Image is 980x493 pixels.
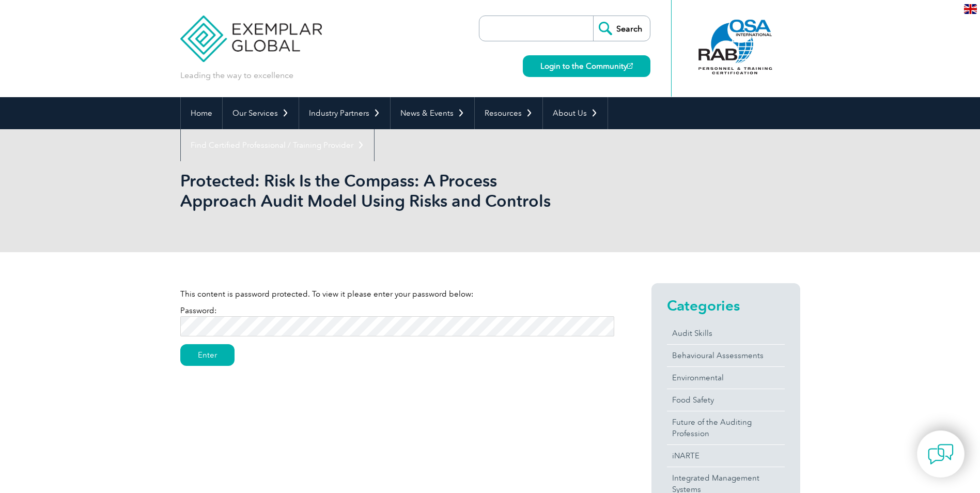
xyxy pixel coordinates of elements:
a: iNARTE [667,445,785,467]
a: Behavioural Assessments [667,345,785,366]
a: Our Services [223,97,299,129]
a: Login to the Community [523,55,650,77]
h1: Protected: Risk Is the Compass: A Process Approach Audit Model Using Risks and Controls [180,171,577,211]
img: en [964,4,977,14]
p: This content is password protected. To view it please enter your password below: [180,288,614,300]
a: Resources [475,97,542,129]
img: open_square.png [627,63,633,69]
label: Password: [180,306,614,331]
a: Environmental [667,367,785,389]
input: Password: [180,316,614,336]
a: News & Events [391,97,474,129]
p: Leading the way to excellence [180,70,293,81]
a: About Us [543,97,608,129]
a: Industry Partners [299,97,390,129]
input: Enter [180,344,235,366]
h2: Categories [667,297,785,314]
a: Future of the Auditing Profession [667,411,785,444]
a: Home [181,97,222,129]
input: Search [593,16,650,41]
a: Find Certified Professional / Training Provider [181,129,374,161]
img: contact-chat.png [928,441,954,467]
a: Food Safety [667,389,785,411]
a: Audit Skills [667,322,785,344]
